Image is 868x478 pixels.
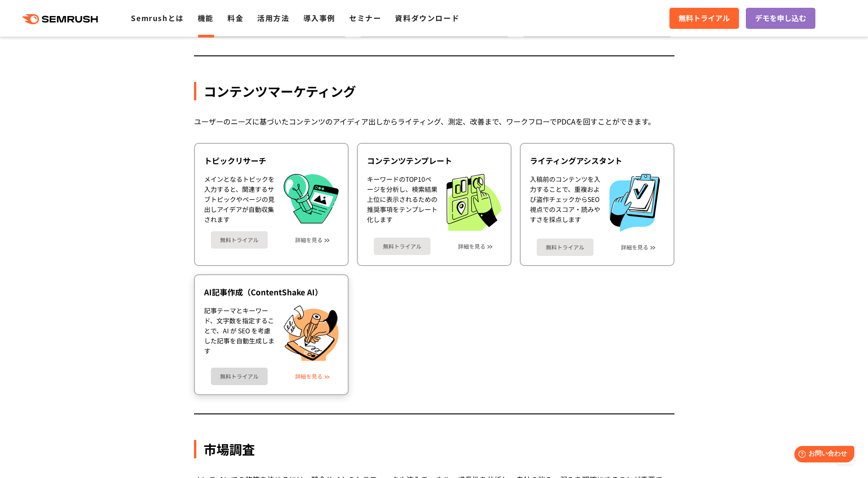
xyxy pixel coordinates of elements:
a: 無料トライアル [211,231,268,249]
a: デモを申し込む [746,8,815,29]
img: AI記事作成（ContentShake AI） [284,305,339,361]
div: ライティングアシスタント [530,155,664,166]
div: コンテンツマーケティング [194,82,674,100]
div: コンテンツテンプレート [367,155,501,166]
img: ライティングアシスタント [609,174,660,232]
a: 料金 [227,12,243,23]
a: 資料ダウンロード [395,12,459,23]
a: Semrushとは [131,12,183,23]
img: トピックリサーチ [284,174,339,223]
a: 機能 [198,12,214,23]
div: 市場調査 [194,440,674,458]
a: 無料トライアル [537,239,593,256]
div: ユーザーのニーズに基づいたコンテンツのアイディア出しからライティング、測定、改善まで、ワークフローでPDCAを回すことができます。 [194,115,674,128]
a: 詳細を見る [295,373,323,380]
a: 詳細を見る [621,244,648,250]
div: キーワードのTOP10ページを分析し、検索結果上位に表示されるための推奨事項をテンプレート化します [367,174,437,231]
div: AI記事作成（ContentShake AI） [204,287,339,298]
img: コンテンツテンプレート [447,174,501,231]
a: 詳細を見る [458,243,485,250]
iframe: Help widget launcher [787,442,858,468]
span: デモを申し込む [755,12,806,24]
div: メインとなるトピックを入力すると、関連するサブトピックやページの見出しアイデアが自動収集されます [204,174,275,224]
a: セミナー [349,12,381,23]
a: 詳細を見る [295,237,323,243]
div: 入稿前のコンテンツを入力することで、重複および盗作チェックからSEO視点でのスコア・読みやすさを採点します [530,174,600,232]
a: 無料トライアル [374,238,431,255]
div: 記事テーマとキーワード、文字数を指定することで、AI が SEO を考慮した記事を自動生成します [204,305,275,361]
div: トピックリサーチ [204,155,339,166]
a: 導入事例 [303,12,335,23]
span: 無料トライアル [679,12,730,24]
a: 活用方法 [257,12,289,23]
a: 無料トライアル [669,8,739,29]
a: 無料トライアル [211,368,268,385]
